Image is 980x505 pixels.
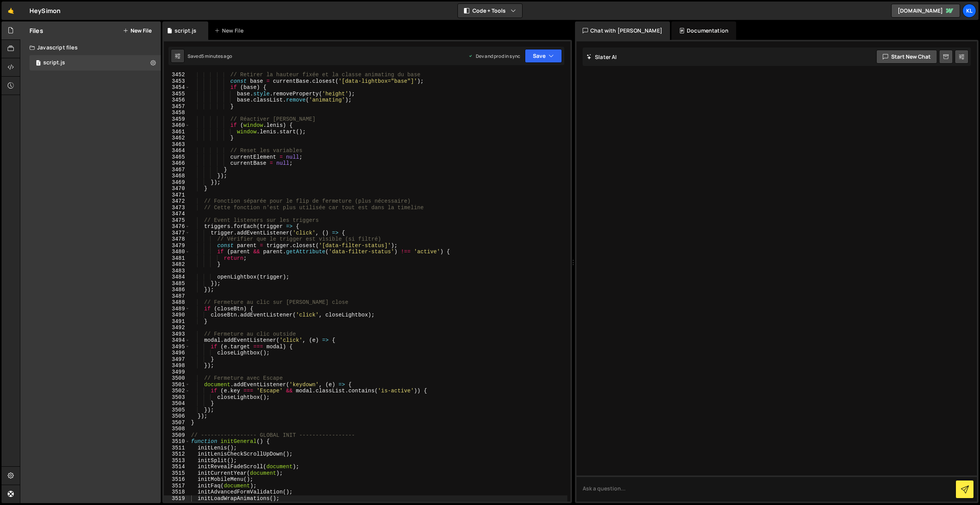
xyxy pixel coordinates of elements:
div: 3473 [164,205,190,211]
div: 3508 [164,426,190,432]
div: 3516 [164,476,190,483]
div: 3458 [164,110,190,116]
div: 3475 [164,217,190,224]
div: 3463 [164,141,190,148]
div: Javascript files [20,40,161,55]
div: 16083/43150.js [29,55,161,71]
div: Documentation [671,21,736,40]
div: 3497 [164,356,190,363]
div: 3500 [164,375,190,382]
div: 3454 [164,84,190,91]
div: 3469 [164,179,190,186]
div: 3481 [164,255,190,262]
div: 3459 [164,116,190,123]
div: 3479 [164,243,190,249]
div: 3513 [164,457,190,464]
div: 3506 [164,413,190,420]
div: 3457 [164,103,190,110]
div: 3467 [164,167,190,173]
div: 5 minutes ago [201,53,232,59]
div: 3492 [164,325,190,331]
button: New File [123,28,152,34]
div: 3501 [164,382,190,388]
div: 3490 [164,312,190,318]
div: 3478 [164,236,190,243]
div: 3474 [164,211,190,217]
div: 3465 [164,154,190,161]
div: 3493 [164,331,190,338]
div: 3507 [164,420,190,426]
div: 3482 [164,261,190,268]
div: 3472 [164,198,190,205]
div: 3495 [164,344,190,350]
div: Chat with [PERSON_NAME] [575,21,670,40]
div: New File [214,27,247,34]
div: HeySimon [29,6,60,15]
div: 3453 [164,78,190,85]
div: 3483 [164,268,190,274]
div: 3515 [164,470,190,477]
button: Code + Tools [458,4,522,18]
div: 3509 [164,432,190,439]
div: 3512 [164,451,190,457]
div: Saved [188,53,232,59]
h2: Slater AI [586,53,617,61]
div: 3502 [164,388,190,394]
div: 3514 [164,464,190,470]
div: 3466 [164,160,190,167]
div: 3460 [164,122,190,129]
div: 3494 [164,337,190,344]
div: 3496 [164,350,190,356]
div: 3488 [164,299,190,306]
div: 3498 [164,362,190,369]
div: 3517 [164,483,190,489]
div: 3480 [164,249,190,255]
div: 3470 [164,185,190,192]
div: 3468 [164,173,190,179]
div: 3486 [164,287,190,293]
div: 3518 [164,489,190,495]
div: 3456 [164,97,190,103]
div: script.js [175,27,196,34]
a: 🤙 [2,2,20,20]
button: Save [525,49,562,63]
div: 3452 [164,72,190,78]
div: 3462 [164,135,190,141]
div: 3511 [164,445,190,451]
div: 3504 [164,400,190,407]
div: 3461 [164,129,190,135]
div: script.js [43,59,65,66]
div: 3491 [164,318,190,325]
div: 3485 [164,280,190,287]
div: 3499 [164,369,190,375]
div: 3477 [164,230,190,236]
span: 1 [36,61,41,67]
div: 3455 [164,91,190,97]
div: Dev and prod in sync [468,53,520,59]
div: 3464 [164,148,190,154]
a: Kl [962,4,976,18]
div: 3484 [164,274,190,280]
div: 3503 [164,394,190,401]
div: 3489 [164,306,190,312]
div: 3476 [164,223,190,230]
div: 3471 [164,192,190,198]
a: [DOMAIN_NAME] [891,4,960,18]
div: 3519 [164,495,190,502]
div: 3487 [164,293,190,300]
div: 3510 [164,438,190,445]
h2: Files [29,26,43,35]
div: 3505 [164,407,190,413]
button: Start new chat [876,50,937,64]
